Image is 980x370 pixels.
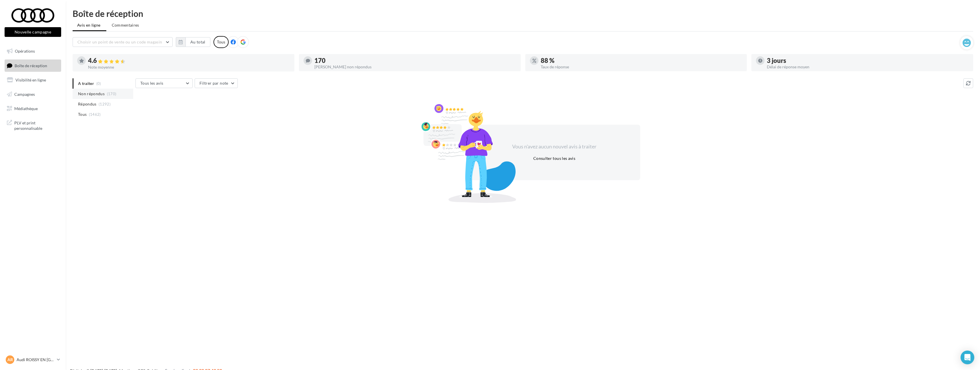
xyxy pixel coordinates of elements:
p: Audi ROISSY EN [GEOGRAPHIC_DATA] [17,357,55,363]
div: 3 jours [767,57,969,64]
button: Filtrer par note [195,78,238,88]
div: Tous [213,36,229,48]
span: (1292) [99,102,111,106]
a: Campagnes [3,88,62,100]
span: Boîte de réception [15,63,47,68]
a: Boîte de réception [3,59,62,72]
a: Visibilité en ligne [3,74,62,86]
a: AR Audi ROISSY EN [GEOGRAPHIC_DATA] [5,354,61,365]
span: Tous [78,112,87,117]
a: PLV et print personnalisable [3,117,62,134]
span: AR [7,357,13,363]
div: Délai de réponse moyen [767,65,969,69]
span: Tous les avis [140,81,163,85]
a: Opérations [3,45,62,57]
div: 4.6 [88,57,290,64]
a: Médiathèque [3,103,62,115]
span: (170) [107,91,117,96]
span: PLV et print personnalisable [14,119,59,131]
span: (1462) [89,112,101,117]
span: Choisir un point de vente ou un code magasin [77,39,162,44]
span: Médiathèque [14,106,38,111]
div: Vous n'avez aucun nouvel avis à traiter [505,143,604,150]
div: Note moyenne [88,65,290,69]
div: 170 [314,57,516,64]
span: Répondus [78,101,97,107]
span: Campagnes [14,92,35,97]
div: [PERSON_NAME] non répondus [314,65,516,69]
button: Choisir un point de vente ou un code magasin [73,37,173,47]
span: Opérations [15,49,35,53]
button: Nouvelle campagne [5,27,61,37]
span: Commentaires [112,22,139,28]
div: Open Intercom Messenger [961,351,974,364]
button: Au total [185,37,210,47]
div: Taux de réponse [541,65,743,69]
span: Non répondus [78,91,105,97]
button: Consulter tous les avis [531,155,578,162]
div: Boîte de réception [73,9,973,18]
button: Au total [176,37,210,47]
div: 88 % [541,57,743,64]
span: Visibilité en ligne [15,77,46,82]
button: Tous les avis [135,78,193,88]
